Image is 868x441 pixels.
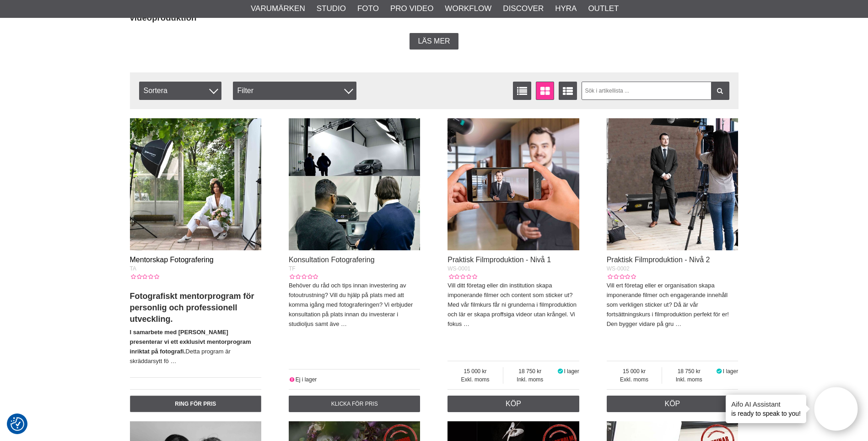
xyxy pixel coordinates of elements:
a: … [464,320,469,327]
a: Utökad listvisning [559,82,577,100]
a: Discover [503,3,544,15]
span: Inkl. moms [503,375,557,384]
div: is ready to speak to you! [726,395,806,423]
a: Klicka för pris [289,396,421,412]
span: TF [289,265,296,272]
div: Filter [233,82,356,100]
span: 18 750 [503,367,557,375]
a: Filtrera [711,82,729,100]
img: Praktisk Filmproduktion - Nivå 2 [607,118,739,250]
span: Exkl. moms [447,375,503,384]
h2: Fotografiskt mentorprogram för personlig och professionell utveckling. [130,291,262,325]
a: Praktisk Filmproduktion - Nivå 1 [447,256,551,264]
a: Köp [447,396,579,412]
a: Studio [317,3,346,15]
span: I lager [723,368,738,375]
a: Mentorskap Fotografering [130,256,214,264]
a: … [341,320,347,327]
a: Köp [607,396,739,412]
a: Ring för pris [130,396,262,412]
span: I lager [564,368,579,375]
p: Vill ert företag eller er organisation skapa imponerande filmer och engagerande innehåll som verk... [607,281,739,329]
span: WS-0002 [607,265,630,272]
span: 15 000 [447,367,503,375]
a: Listvisning [513,82,531,100]
h4: Aifo AI Assistant [731,399,801,409]
span: TA [130,265,136,272]
span: 18 750 [662,367,716,375]
button: Samtyckesinställningar [11,416,24,432]
div: Kundbetyg: 0 [447,273,477,281]
a: Konsultation Fotografering [289,256,375,264]
a: Praktisk Filmproduktion - Nivå 2 [607,256,710,264]
i: I lager [557,368,564,375]
p: Vill ditt företag eller din institution skapa imponerande filmer och content som sticker ut? Med ... [447,281,579,329]
strong: I samarbete med [PERSON_NAME] presenterar vi ett exklusivt mentorprogram inriktat på fotografi. [130,329,251,355]
p: Detta program är skräddarsytt fö [130,328,262,366]
div: Kundbetyg: 0 [130,273,159,281]
img: Praktisk Filmproduktion - Nivå 1 [447,118,579,250]
span: Exkl. moms [607,375,662,384]
span: Inkl. moms [662,375,716,384]
span: WS-0001 [447,265,470,272]
a: Hyra [555,3,577,15]
i: I lager [716,368,723,375]
p: Behöver du råd och tips innan investering av fotoutrustning? Vill du hjälp på plats med att komma... [289,281,421,329]
a: Workflow [445,3,491,15]
div: Kundbetyg: 0 [289,273,318,281]
a: Foto [357,3,379,15]
input: Sök i artikellista ... [582,82,729,100]
a: Fönstervisning [536,82,554,100]
span: Ej i lager [296,376,317,383]
a: Outlet [588,3,619,15]
img: Revisit consent button [11,417,24,431]
img: Mentorskap Fotografering [130,118,262,250]
a: Varumärken [251,3,305,15]
i: Ej i lager [289,376,296,383]
a: Pro Video [390,3,433,15]
img: Konsultation Fotografering [289,118,421,250]
div: Kundbetyg: 0 [607,273,636,281]
span: 15 000 [607,367,662,375]
a: … [675,320,681,327]
a: … [170,358,176,364]
span: Sortera [139,82,221,100]
span: Läs mer [418,37,450,45]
